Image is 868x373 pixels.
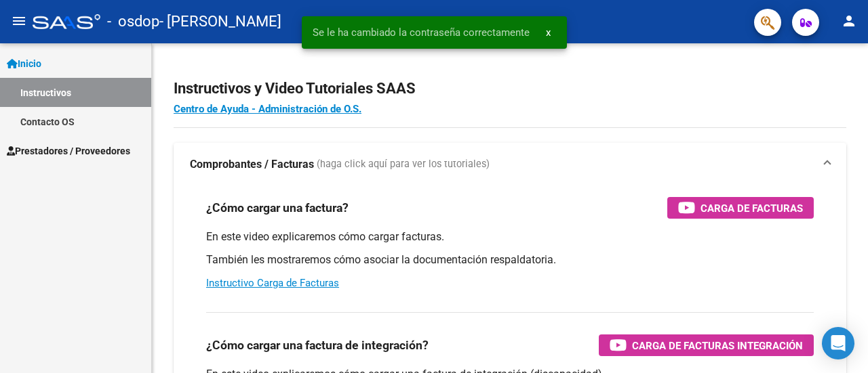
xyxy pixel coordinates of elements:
[174,143,846,186] mat-expansion-panel-header: Comprobantes / Facturas (haga click aquí para ver los tutoriales)
[11,13,27,29] mat-icon: menu
[7,144,130,158] span: Prestadores / Proveedores
[206,277,339,289] a: Instructivo Carga de Facturas
[313,26,530,39] span: Se le ha cambiado la contraseña correctamente
[159,7,281,37] span: - [PERSON_NAME]
[206,229,814,244] p: En este video explicaremos cómo cargar facturas.
[206,198,349,217] h3: ¿Cómo cargar una factura?
[174,76,846,102] h2: Instructivos y Video Tutoriales SAAS
[841,13,857,29] mat-icon: person
[317,157,490,172] span: (haga click aquí para ver los tutoriales)
[190,157,314,172] strong: Comprobantes / Facturas
[107,7,159,37] span: - osdop
[701,200,803,217] span: Carga de Facturas
[174,103,361,115] a: Centro de Ayuda - Administración de O.S.
[822,327,854,359] div: Open Intercom Messenger
[667,197,814,219] button: Carga de Facturas
[599,334,814,356] button: Carga de Facturas Integración
[535,20,561,45] button: x
[206,336,429,355] h3: ¿Cómo cargar una factura de integración?
[546,26,551,39] span: x
[7,56,41,71] span: Inicio
[632,337,803,354] span: Carga de Facturas Integración
[206,253,814,267] p: También les mostraremos cómo asociar la documentación respaldatoria.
